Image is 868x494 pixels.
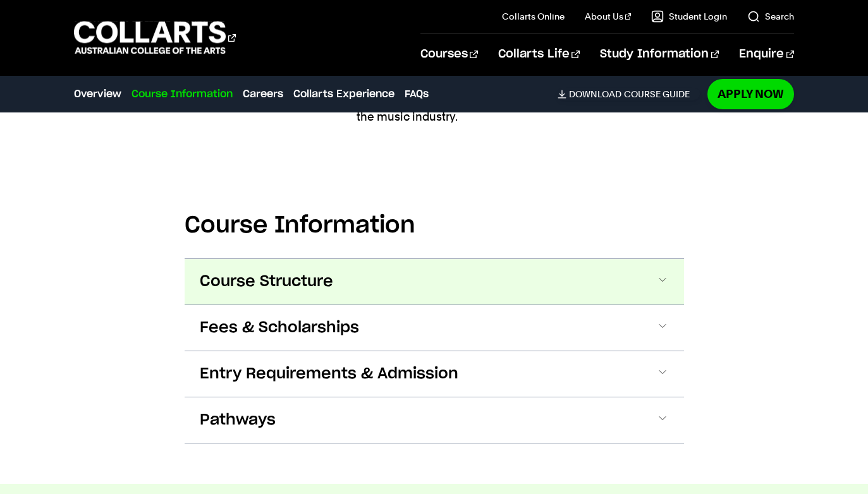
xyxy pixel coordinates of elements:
div: Go to homepage [74,20,236,56]
span: Pathways [200,410,276,430]
a: Enquire [739,33,794,75]
a: Careers [243,87,283,102]
button: Pathways [185,397,684,443]
a: Collarts Life [498,33,580,75]
a: Collarts Experience [293,87,394,102]
a: Student Login [651,10,727,23]
a: About Us [585,10,632,23]
button: Fees & Scholarships [185,305,684,351]
span: Download [569,88,621,100]
a: DownloadCourse Guide [558,88,700,100]
a: FAQs [405,87,429,102]
span: Fees & Scholarships [200,318,359,338]
a: Course Information [131,87,233,102]
a: Apply Now [707,79,794,109]
a: Overview [74,87,121,102]
a: Search [747,10,794,23]
a: Study Information [600,33,719,75]
button: Entry Requirements & Admission [185,351,684,397]
a: Courses [420,33,478,75]
a: Collarts Online [502,10,565,23]
span: Entry Requirements & Admission [200,364,458,384]
button: Course Structure [185,259,684,304]
span: Course Structure [200,272,333,292]
h2: Course Information [185,212,684,239]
